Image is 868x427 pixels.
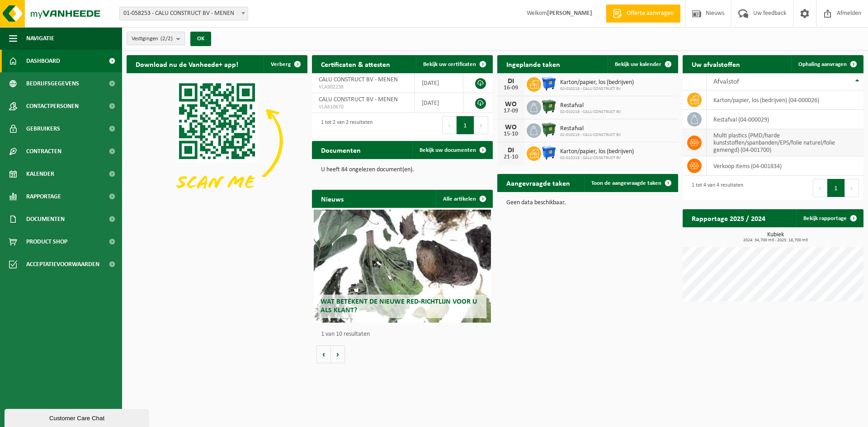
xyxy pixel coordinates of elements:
[26,230,67,253] span: Product Shop
[415,93,463,113] td: [DATE]
[412,141,492,159] a: Bekijk uw documenten
[132,32,173,46] span: Vestigingen
[264,55,307,73] button: Verberg
[5,407,151,427] iframe: chat widget
[120,7,248,20] span: 01-058253 - CALU CONSTRUCT BV - MENEN
[416,55,492,73] a: Bekijk uw certificaten
[474,116,488,134] button: Next
[591,180,661,186] span: Toon de aangevraagde taken
[436,190,492,208] a: Alle artikelen
[26,50,60,72] span: Dashboard
[319,96,398,103] span: CALU CONSTRUCT BV - MENEN
[312,55,399,73] h2: Certificaten & attesten
[560,125,621,132] span: Restafval
[541,145,557,160] img: WB-1100-HPE-BE-01
[26,140,61,163] span: Contracten
[624,9,676,18] span: Offerte aanvragen
[683,209,774,227] h2: Rapportage 2025 / 2024
[321,298,477,314] span: Wat betekent de nieuwe RED-richtlijn voor u als klant?
[713,78,739,85] span: Afvalstof
[497,55,569,73] h2: Ingeplande taken
[26,72,79,95] span: Bedrijfsgegevens
[687,232,863,243] h3: Kubiek
[502,124,520,131] div: WO
[127,73,307,209] img: Download de VHEPlus App
[687,178,743,198] div: 1 tot 4 van 4 resultaten
[190,32,211,46] button: OK
[497,174,579,192] h2: Aangevraagde taken
[707,129,863,156] td: multi plastics (PMD/harde kunststoffen/spanbanden/EPS/folie naturel/folie gemengd) (04-001700)
[312,141,370,159] h2: Documenten
[331,345,345,363] button: Volgende
[321,331,488,338] p: 1 van 10 resultaten
[502,154,520,160] div: 21-10
[502,108,520,114] div: 17-09
[314,210,491,323] a: Wat betekent de nieuwe RED-richtlijn voor u als klant?
[683,55,749,73] h2: Uw afvalstoffen
[502,78,520,85] div: DI
[687,238,863,243] span: 2024: 34,700 m3 - 2025: 18,700 m3
[319,103,408,111] span: VLA610670
[160,36,173,42] count: (2/2)
[312,190,353,207] h2: Nieuws
[608,55,677,73] a: Bekijk uw kalender
[845,179,859,197] button: Next
[423,61,476,67] span: Bekijk uw certificaten
[316,345,331,363] button: Vorige
[26,95,79,117] span: Contactpersonen
[127,55,247,73] h2: Download nu de Vanheede+ app!
[791,55,863,73] a: Ophaling aanvragen
[827,179,845,197] button: 1
[541,122,557,137] img: WB-1100-HPE-GN-01
[26,185,61,208] span: Rapportage
[615,61,661,67] span: Bekijk uw kalender
[560,155,634,161] span: 02-010218 - CALU CONSTRUCT BV
[26,253,99,276] span: Acceptatievoorwaarden
[26,208,65,230] span: Documenten
[707,110,863,129] td: restafval (04-000029)
[502,147,520,154] div: DI
[26,117,60,140] span: Gebruikers
[321,167,484,173] p: U heeft 84 ongelezen document(en).
[707,90,863,110] td: karton/papier, los (bedrijven) (04-000026)
[560,109,621,115] span: 02-010218 - CALU CONSTRUCT BV
[541,99,557,114] img: WB-1100-HPE-GN-01
[502,85,520,91] div: 16-09
[316,115,373,135] div: 1 tot 2 van 2 resultaten
[271,61,291,67] span: Verberg
[798,61,847,67] span: Ophaling aanvragen
[560,102,621,109] span: Restafval
[560,79,634,86] span: Karton/papier, los (bedrijven)
[415,73,463,93] td: [DATE]
[502,131,520,137] div: 15-10
[506,200,669,206] p: Geen data beschikbaar.
[584,174,677,192] a: Toon de aangevraagde taken
[560,132,621,138] span: 02-010218 - CALU CONSTRUCT BV
[813,179,827,197] button: Previous
[420,147,476,153] span: Bekijk uw documenten
[319,76,398,83] span: CALU CONSTRUCT BV - MENEN
[560,86,634,92] span: 02-010218 - CALU CONSTRUCT BV
[560,148,634,155] span: Karton/papier, los (bedrijven)
[541,76,557,91] img: WB-1100-HPE-BE-01
[26,163,54,185] span: Kalender
[26,27,54,50] span: Navigatie
[457,116,474,134] button: 1
[547,10,592,17] strong: [PERSON_NAME]
[127,32,185,45] button: Vestigingen(2/2)
[319,84,408,91] span: VLA902238
[502,101,520,108] div: WO
[707,156,863,176] td: verkoop items (04-001834)
[796,209,863,227] a: Bekijk rapportage
[119,7,248,20] span: 01-058253 - CALU CONSTRUCT BV - MENEN
[442,116,457,134] button: Previous
[606,5,680,23] a: Offerte aanvragen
